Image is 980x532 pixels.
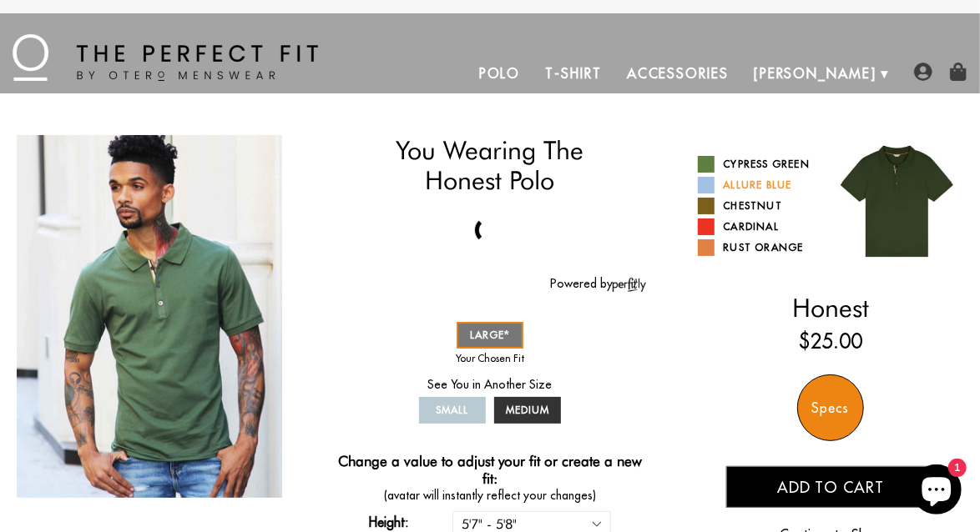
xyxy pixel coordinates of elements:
[470,329,510,341] span: LARGE
[777,478,885,497] span: Add to cart
[467,53,533,93] a: Polo
[17,135,282,498] div: 1 / 3
[698,156,818,173] a: Cypress Green
[334,487,646,504] span: (avatar will instantly reflect your changes)
[550,276,646,291] a: Powered by
[614,53,741,93] a: Accessories
[419,397,486,424] a: SMALL
[334,135,646,196] h1: You Wearing The Honest Polo
[914,63,932,81] img: user-account-icon.png
[698,218,818,235] a: Cardinal
[457,322,523,349] a: LARGE
[437,404,469,416] span: SMALL
[907,464,967,519] inbox-online-store-chat: Shopify online store chat
[698,293,963,323] h2: Honest
[698,177,818,193] a: Allure Blue
[494,397,561,424] a: MEDIUM
[369,512,452,532] label: Height:
[741,53,889,93] a: [PERSON_NAME]
[17,135,282,498] img: otero-cypress-green-polo-action_1024x1024_2x_8894e234-887b-48e5-953a-e78a9f3bc093_340x.jpg
[831,135,963,268] img: 017.jpg
[698,239,818,256] a: Rust Orange
[334,453,646,487] h4: Change a value to adjust your fit or create a new fit:
[726,466,935,508] button: Add to cart
[799,326,862,356] ins: $25.00
[797,374,864,441] div: Specs
[698,198,818,214] a: Chestnut
[506,404,549,416] span: MEDIUM
[13,34,318,81] img: The Perfect Fit - by Otero Menswear - Logo
[613,278,646,292] img: perfitly-logo_73ae6c82-e2e3-4a36-81b1-9e913f6ac5a1.png
[949,63,967,81] img: shopping-bag-icon.png
[533,53,614,93] a: T-Shirt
